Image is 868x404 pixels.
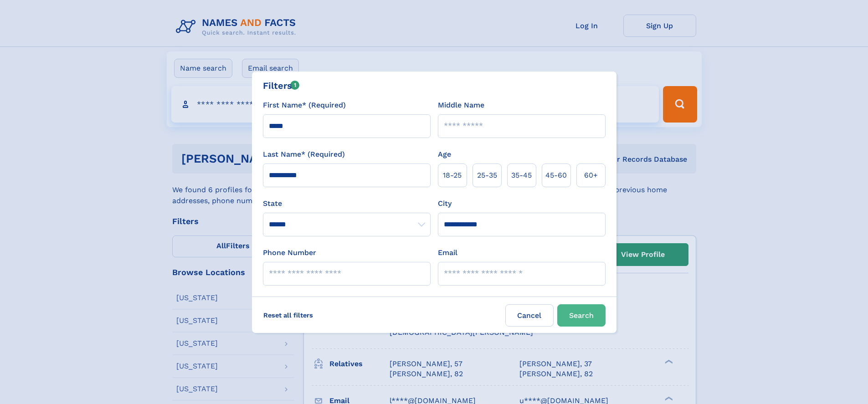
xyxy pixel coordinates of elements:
label: Email [438,247,457,258]
div: Filters [263,79,300,92]
label: Middle Name [438,100,484,111]
span: 18‑25 [443,170,462,181]
label: City [438,198,452,209]
span: 35‑45 [511,170,532,181]
label: First Name* (Required) [263,100,346,111]
span: 60+ [584,170,598,181]
span: 25‑35 [477,170,497,181]
label: State [263,198,431,209]
span: 45‑60 [545,170,567,181]
button: Search [557,304,606,327]
label: Phone Number [263,247,316,258]
label: Cancel [505,304,554,327]
label: Reset all filters [257,304,319,326]
label: Age [438,149,451,160]
label: Last Name* (Required) [263,149,345,160]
